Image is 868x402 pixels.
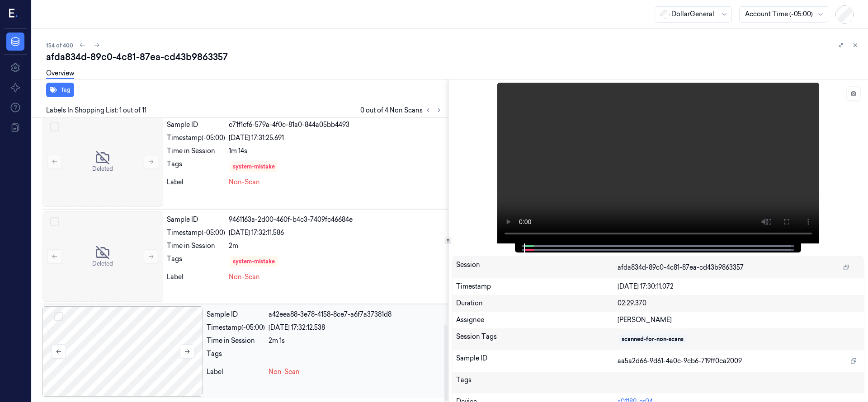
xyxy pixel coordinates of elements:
div: system-mistake [233,163,275,171]
div: 1m 14s [229,146,444,156]
div: Tags [167,159,225,174]
span: 154 of 400 [46,42,73,49]
div: Tags [167,254,225,269]
span: Non-Scan [229,272,260,282]
div: 2m 1s [269,336,444,346]
span: afda834d-89c0-4c81-87ea-cd43b9863357 [618,263,744,272]
div: Tags [207,349,265,364]
div: c71f1cf6-579a-4f0c-81a0-844a05bb4493 [229,120,444,130]
span: 0 out of 4 Non Scans [360,105,444,116]
span: Non-Scan [229,178,260,187]
div: Time in Session [167,241,225,251]
div: system-mistake [233,257,275,266]
div: scanned-for-non-scans [622,335,684,343]
div: a42eea88-3e78-4158-8ce7-a6f7a37381d8 [269,310,444,319]
button: Select row [54,312,63,321]
span: Non-Scan [269,367,300,377]
div: Time in Session [167,146,225,156]
div: Sample ID [207,310,265,319]
div: 02:29.370 [618,299,860,308]
a: Overview [46,69,74,79]
div: [DATE] 17:30:11.072 [618,282,860,291]
div: Label [167,178,225,187]
div: 9461163a-2d00-460f-b4c3-7409fc46684e [229,215,444,224]
div: [DATE] 17:32:11.586 [229,228,444,238]
div: Session Tags [456,332,618,346]
div: Session [456,260,618,275]
div: Timestamp [456,282,618,291]
div: Duration [456,299,618,308]
div: Sample ID [167,215,225,224]
div: Timestamp (-05:00) [167,228,225,238]
div: afda834d-89c0-4c81-87ea-cd43b9863357 [46,51,861,63]
div: Sample ID [456,354,618,368]
div: Label [207,367,265,377]
div: Sample ID [167,120,225,130]
div: Label [167,272,225,282]
div: Timestamp (-05:00) [167,133,225,143]
span: Labels In Shopping List: 1 out of 11 [46,106,146,115]
div: [DATE] 17:32:12.538 [269,323,444,332]
div: 2m [229,241,444,251]
div: [PERSON_NAME] [618,315,860,325]
div: Timestamp (-05:00) [207,323,265,332]
div: Time in Session [207,336,265,346]
button: Tag [46,83,74,97]
span: aa5a2d66-9d61-4a0c-9cb6-719ff0ca2009 [618,356,742,366]
div: Assignee [456,315,618,325]
div: [DATE] 17:31:25.691 [229,133,444,143]
button: Select row [50,217,59,226]
button: Select row [50,122,59,131]
div: Tags [456,375,618,390]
